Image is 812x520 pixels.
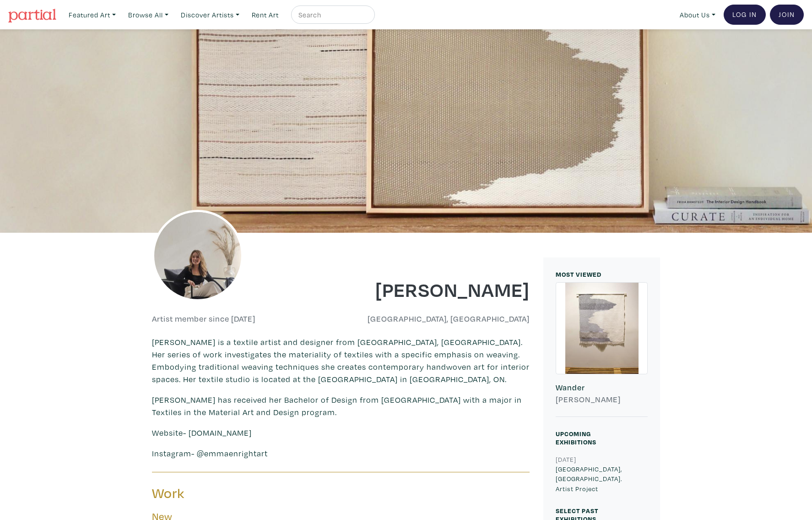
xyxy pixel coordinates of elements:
[152,427,530,439] p: Website- [DOMAIN_NAME]
[676,5,720,24] a: About Us
[556,455,576,464] small: [DATE]
[770,5,804,25] a: Join
[556,429,596,446] small: Upcoming Exhibitions
[152,314,255,324] h6: Artist member since [DATE]
[152,394,530,418] p: [PERSON_NAME] has received her Bachelor of Design from [GEOGRAPHIC_DATA] with a major in Textiles...
[177,5,244,24] a: Discover Artists
[124,5,173,24] a: Browse All
[152,485,334,502] h3: Work
[152,210,244,301] img: phpThumb.php
[556,282,648,417] a: Wander [PERSON_NAME]
[348,277,530,301] h1: [PERSON_NAME]
[152,336,530,385] p: [PERSON_NAME] is a textile artist and designer from [GEOGRAPHIC_DATA], [GEOGRAPHIC_DATA]. Her ser...
[298,9,366,21] input: Search
[248,5,283,24] a: Rent Art
[556,383,648,393] h6: Wander
[556,464,648,494] p: [GEOGRAPHIC_DATA], [GEOGRAPHIC_DATA]. Artist Project
[348,314,530,324] h6: [GEOGRAPHIC_DATA], [GEOGRAPHIC_DATA]
[556,394,648,405] h6: [PERSON_NAME]
[724,5,766,25] a: Log In
[152,447,530,460] p: Instagram- @emmaenrightart
[65,5,120,24] a: Featured Art
[556,270,601,279] small: MOST VIEWED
